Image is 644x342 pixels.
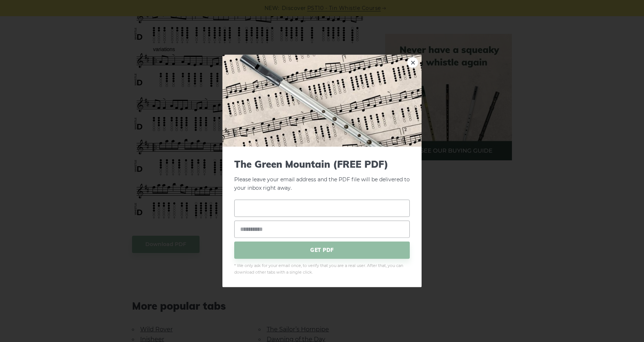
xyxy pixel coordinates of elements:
p: Please leave your email address and the PDF file will be delivered to your inbox right away. [234,158,410,192]
img: Tin Whistle Tab Preview [222,55,422,147]
span: GET PDF [234,241,410,259]
a: × [407,57,418,68]
span: * We only ask for your email once, to verify that you are a real user. After that, you can downlo... [234,262,410,275]
span: The Green Mountain (FREE PDF) [234,158,410,170]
